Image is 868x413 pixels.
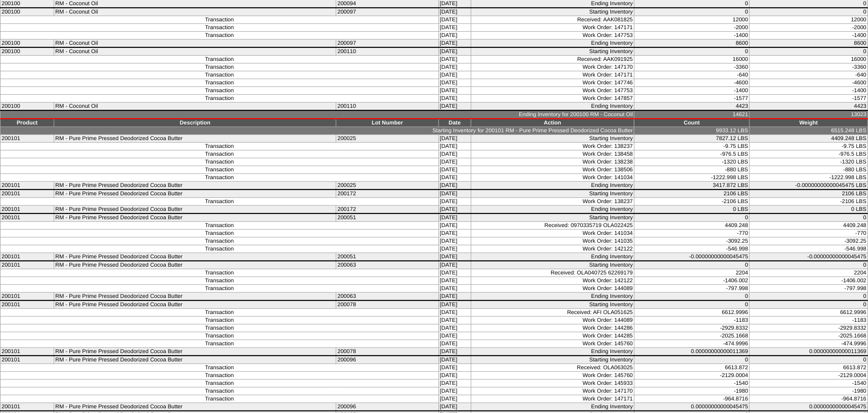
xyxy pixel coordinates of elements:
td: RM - Pure Prime Pressed Deodorized Cocoa Butter [54,206,336,214]
td: -4600 [634,79,749,87]
td: Ending Inventory [471,182,634,190]
td: -2000 [750,24,868,32]
td: Received: 0970335719 OLA022425 [471,222,634,230]
td: Work Order: 145933 [471,380,634,387]
td: -1400 [634,32,749,40]
td: 14621 [634,110,749,119]
td: Transaction [1,245,439,253]
td: 200025 [336,135,438,143]
td: Transaction [1,380,439,387]
td: -3360 [750,64,868,71]
td: Work Order: 144089 [471,285,634,293]
td: -1183 [634,317,749,324]
td: Count [634,119,749,127]
td: Product [1,119,54,127]
td: RM - Pure Prime Pressed Deodorized Cocoa Butter [54,301,336,309]
td: Transaction [1,364,439,372]
td: Transaction [1,151,439,158]
td: -1540 [634,380,749,387]
td: -964.8716 [634,395,749,403]
td: Transaction [1,79,439,87]
td: Ending Inventory [471,253,634,261]
td: [DATE] [438,261,471,269]
td: [DATE] [438,269,471,277]
td: Transaction [1,143,439,151]
td: [DATE] [438,387,471,395]
td: 200110 [336,103,438,111]
td: 0 LBS [750,206,868,214]
td: 0 [634,293,749,301]
td: RM - Coconut Oil [54,8,336,16]
td: Starting Inventory [471,135,634,143]
td: 12000 [750,16,868,24]
td: 0 [750,301,868,309]
td: Transaction [1,198,439,206]
td: Work Order: 142122 [471,277,634,285]
td: 200172 [336,206,438,214]
td: -0.00000000000045475 LBS [750,182,868,190]
td: Work Order: 147857 [471,95,634,103]
td: 200101 [1,206,54,214]
td: RM - Pure Prime Pressed Deodorized Cocoa Butter [54,261,336,269]
td: 0 [750,8,868,16]
td: Transaction [1,324,439,332]
td: 200101 [1,261,54,269]
td: Work Order: 145760 [471,340,634,348]
td: 200101 [1,214,54,222]
td: [DATE] [438,103,471,111]
td: Work Order: 147753 [471,87,634,95]
td: Work Order: 138458 [471,151,634,158]
td: 0 [750,261,868,269]
td: [DATE] [438,332,471,340]
td: [DATE] [438,395,471,403]
td: RM - Pure Prime Pressed Deodorized Cocoa Butter [54,190,336,198]
td: Transaction [1,56,439,64]
td: 200110 [336,47,438,56]
td: Work Order: 147171 [471,24,634,32]
td: RM - Pure Prime Pressed Deodorized Cocoa Butter [54,293,336,301]
td: -976.5 LBS [634,151,749,158]
td: -546.998 [634,245,749,253]
td: [DATE] [438,166,471,174]
td: Transaction [1,309,439,317]
td: Received: AAK091925 [471,56,634,64]
td: -9.75 LBS [634,143,749,151]
td: 2106 LBS [750,190,868,198]
td: 4409.248 [634,222,749,230]
td: Received: OLA063025 [471,364,634,372]
td: [DATE] [438,143,471,151]
td: RM - Pure Prime Pressed Deodorized Cocoa Butter [54,253,336,261]
td: -2106 LBS [750,198,868,206]
td: [DATE] [438,230,471,237]
td: -9.75 LBS [750,143,868,151]
td: Transaction [1,277,439,285]
td: -474.9996 [750,340,868,348]
td: 6612.9996 [750,309,868,317]
td: Transaction [1,174,439,182]
td: Transaction [1,24,439,32]
td: Starting Inventory [471,190,634,198]
td: [DATE] [438,380,471,387]
td: 200101 [1,190,54,198]
td: 200101 [1,135,54,143]
td: Work Order: 138238 [471,158,634,166]
td: Work Order: 138506 [471,166,634,174]
td: Transaction [1,158,439,166]
td: [DATE] [438,158,471,166]
td: [DATE] [438,245,471,253]
td: RM - Pure Prime Pressed Deodorized Cocoa Butter [54,135,336,143]
td: Transaction [1,237,439,245]
td: Starting Inventory [471,301,634,309]
td: Work Order: 144285 [471,332,634,340]
td: -2129.0004 [634,372,749,380]
td: [DATE] [438,56,471,64]
td: Transaction [1,166,439,174]
td: 4409.248 LBS [750,135,868,143]
td: Work Order: 147171 [471,395,634,403]
td: 200101 [1,293,54,301]
td: [DATE] [438,301,471,309]
td: [DATE] [438,356,471,364]
td: [DATE] [438,87,471,95]
td: -770 [750,230,868,237]
td: Work Order: 145760 [471,372,634,380]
